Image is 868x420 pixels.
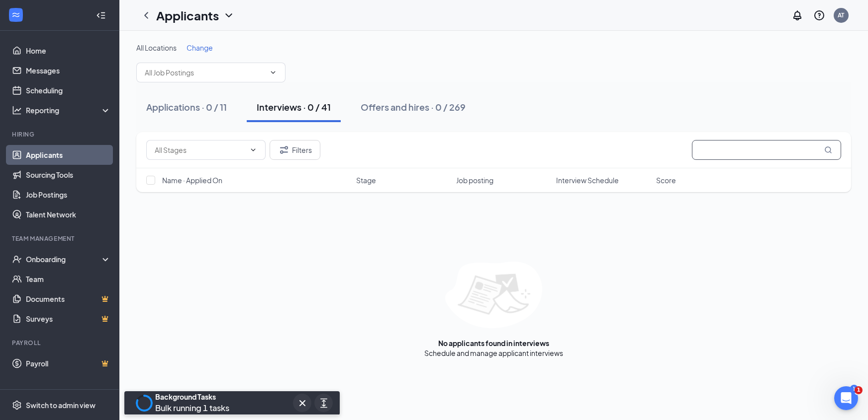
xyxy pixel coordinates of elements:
[146,101,227,113] div: Applications · 0 / 11
[296,397,308,409] svg: Cross
[26,41,111,61] a: Home
[11,10,21,20] svg: WorkstreamLogo
[556,175,619,185] span: Interview Schedule
[26,289,111,309] a: DocumentsCrown
[26,309,111,329] a: SurveysCrown
[12,339,109,347] div: Payroll
[361,101,466,113] div: Offers and hires · 0 / 269
[12,105,22,115] svg: Analysis
[791,9,803,21] svg: Notifications
[145,67,265,78] input: All Job Postings
[187,43,213,52] span: Change
[656,175,676,185] span: Score
[269,69,277,76] svg: ChevronDown
[12,234,109,243] div: Team Management
[155,403,229,413] span: Bulk running 1 tasks
[838,11,845,19] div: AT
[155,392,229,402] div: Background Tasks
[26,269,111,289] a: Team
[824,146,832,154] svg: MagnifyingGlass
[834,386,858,410] iframe: Intercom live chat
[424,348,563,358] div: Schedule and manage applicant interviews
[855,386,863,394] span: 1
[445,262,542,328] img: empty-state
[270,140,320,160] button: Filter Filters
[692,140,841,160] input: Search in interviews
[96,10,106,20] svg: Collapse
[438,338,549,348] div: No applicants found in interviews
[257,101,331,113] div: Interviews · 0 / 41
[456,175,493,185] span: Job posting
[26,254,102,264] div: Onboarding
[12,400,22,410] svg: Settings
[26,105,111,115] div: Reporting
[26,400,96,410] div: Switch to admin view
[26,185,111,205] a: Job Postings
[356,175,376,185] span: Stage
[155,144,245,155] input: All Stages
[26,353,111,373] a: PayrollCrown
[249,146,257,154] svg: ChevronDown
[26,205,111,224] a: Talent Network
[12,254,22,264] svg: UserCheck
[140,9,152,21] svg: ChevronLeft
[26,145,111,165] a: Applicants
[162,175,222,185] span: Name · Applied On
[26,165,111,185] a: Sourcing Tools
[26,80,111,100] a: Scheduling
[136,43,177,52] span: All Locations
[850,385,858,393] div: 1
[318,397,330,409] svg: ArrowsExpand
[223,9,235,21] svg: ChevronDown
[813,9,825,21] svg: QuestionInfo
[156,7,219,24] h1: Applicants
[278,144,290,156] svg: Filter
[26,61,111,80] a: Messages
[12,130,109,139] div: Hiring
